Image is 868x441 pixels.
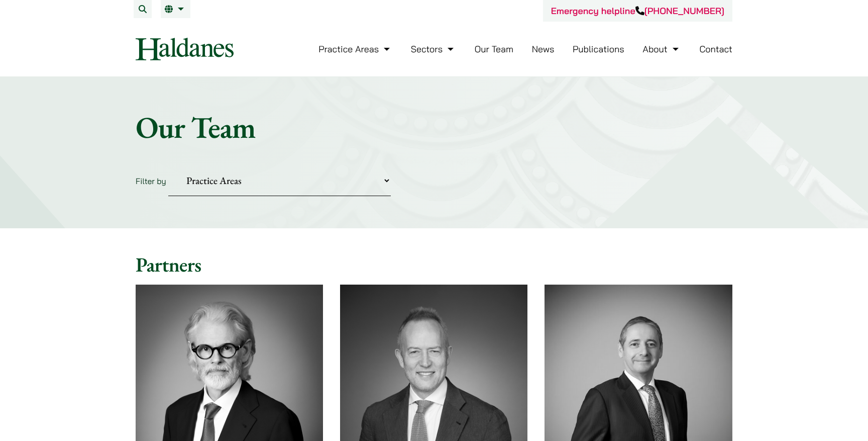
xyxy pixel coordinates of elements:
[136,109,732,145] h1: Our Team
[532,43,555,55] a: News
[699,43,732,55] a: Contact
[136,38,234,60] img: Logo of Haldanes
[165,5,186,13] a: EN
[318,43,392,55] a: Practice Areas
[475,43,513,55] a: Our Team
[411,43,456,55] a: Sectors
[136,176,166,186] label: Filter by
[136,252,732,277] h2: Partners
[551,5,724,17] a: Emergency helpline[PHONE_NUMBER]
[642,43,681,55] a: About
[573,43,624,55] a: Publications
